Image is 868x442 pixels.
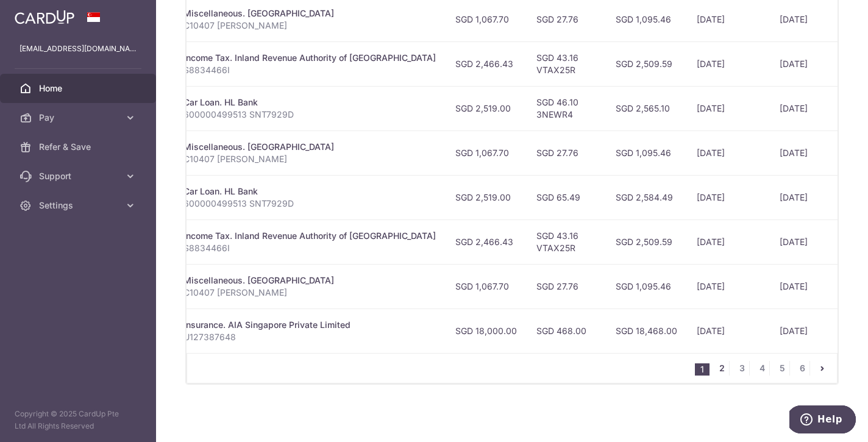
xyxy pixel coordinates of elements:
div: Car Loan. HL Bank [183,96,436,109]
span: Help [28,9,53,20]
p: S8834466I [183,64,436,76]
td: SGD 2,519.00 [446,86,527,130]
iframe: Opens a widget where you can find more information [789,405,856,436]
p: C10407 [PERSON_NAME] [183,287,436,299]
td: SGD 2,519.00 [446,175,527,219]
td: SGD 43.16 VTAX25R [527,219,606,264]
td: SGD 1,067.70 [446,130,527,175]
td: SGD 1,095.46 [606,264,687,308]
p: C10407 [PERSON_NAME] [183,153,436,165]
td: SGD 2,565.10 [606,86,687,130]
div: Car Loan. HL Bank [183,185,436,198]
p: C10407 [PERSON_NAME] [183,20,436,32]
td: [DATE] [687,175,770,219]
td: SGD 18,000.00 [446,308,527,353]
td: [DATE] [770,219,839,264]
a: 2 [714,361,729,376]
td: SGD 43.16 VTAX25R [527,41,606,86]
td: [DATE] [687,86,770,130]
span: Settings [39,199,119,212]
td: SGD 27.76 [527,264,606,308]
p: U127387648 [183,331,436,343]
div: Income Tax. Inland Revenue Authority of [GEOGRAPHIC_DATA] [183,230,436,242]
td: SGD 46.10 3NEWR4 [527,86,606,130]
a: 4 [755,361,769,376]
p: [EMAIL_ADDRESS][DOMAIN_NAME] [20,43,137,55]
div: Miscellaneous. [GEOGRAPHIC_DATA] [183,7,436,20]
div: Income Tax. Inland Revenue Authority of [GEOGRAPHIC_DATA] [183,52,436,64]
li: 1 [695,363,710,376]
td: SGD 1,095.46 [606,130,687,175]
td: [DATE] [770,41,839,86]
span: Refer & Save [39,141,119,153]
td: SGD 2,466.43 [446,41,527,86]
td: SGD 1,067.70 [446,264,527,308]
td: SGD 2,466.43 [446,219,527,264]
span: Support [39,170,119,182]
div: Insurance. AIA Singapore Private Limited [183,319,436,331]
td: [DATE] [687,264,770,308]
td: [DATE] [687,130,770,175]
td: [DATE] [687,308,770,353]
td: [DATE] [770,175,839,219]
td: SGD 27.76 [527,130,606,175]
p: 600000499513 SNT7929D [183,198,436,210]
nav: pager [695,354,837,383]
td: [DATE] [770,130,839,175]
a: 6 [795,361,809,376]
p: S8834466I [183,242,436,254]
td: [DATE] [687,219,770,264]
td: SGD 2,509.59 [606,41,687,86]
span: Home [39,82,119,94]
p: 600000499513 SNT7929D [183,109,436,121]
td: [DATE] [770,264,839,308]
td: SGD 18,468.00 [606,308,687,353]
img: CardUp [15,10,74,24]
td: [DATE] [687,41,770,86]
td: [DATE] [770,308,839,353]
a: 5 [775,361,789,376]
td: SGD 2,584.49 [606,175,687,219]
td: SGD 2,509.59 [606,219,687,264]
div: Miscellaneous. [GEOGRAPHIC_DATA] [183,274,436,287]
td: [DATE] [770,86,839,130]
span: Pay [39,112,119,124]
a: 3 [735,361,749,376]
td: SGD 65.49 [527,175,606,219]
td: SGD 468.00 [527,308,606,353]
div: Miscellaneous. [GEOGRAPHIC_DATA] [183,141,436,153]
